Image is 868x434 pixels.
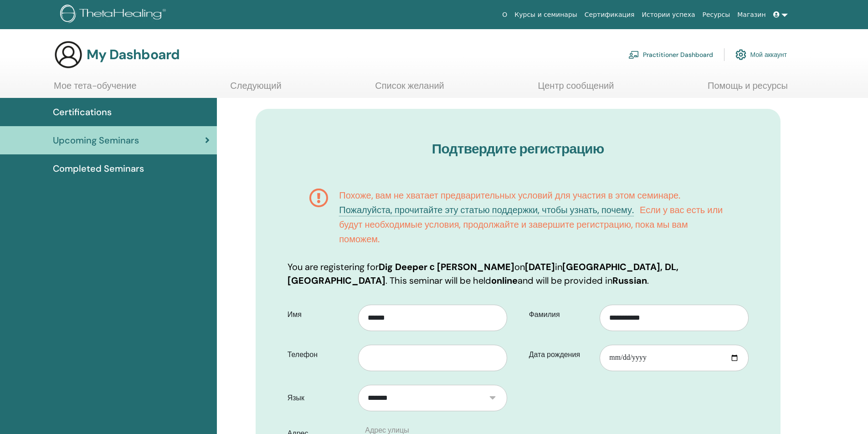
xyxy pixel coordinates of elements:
p: You are registering for on in . This seminar will be held and will be provided in . [288,260,749,287]
label: Язык [281,389,359,407]
a: Центр сообщений [538,80,614,98]
label: Фамилия [522,306,600,323]
a: О [498,6,511,23]
h3: My Dashboard [87,46,180,63]
b: Russian [612,275,647,286]
a: Истории успеха [638,6,699,23]
a: Следующий [230,80,281,98]
label: Телефон [281,346,359,363]
h3: Подтвердите регистрацию [288,141,749,157]
a: Мой аккаунт [735,45,787,65]
b: [DATE] [525,261,555,273]
b: Dig Deeper с [PERSON_NAME] [379,261,514,273]
a: Магазин [734,6,769,23]
span: Upcoming Seminars [53,133,139,147]
label: Дата рождения [522,346,600,363]
a: Мое тета-обучение [54,80,137,98]
a: Курсы и семинары [511,6,581,23]
img: chalkboard-teacher.svg [628,51,639,59]
img: cog.svg [735,47,746,62]
a: Сертификация [581,6,638,23]
a: Помощь и ресурсы [708,80,788,98]
span: Certifications [53,105,112,119]
span: Если у вас есть или будут необходимые условия, продолжайте и завершите регистрацию, пока мы вам п... [339,204,723,245]
b: online [491,275,518,286]
span: Похоже, вам не хватает предварительных условий для участия в этом семинаре. [339,189,680,201]
img: logo.png [60,5,169,25]
a: Practitioner Dashboard [628,45,713,65]
img: generic-user-icon.jpg [54,40,83,69]
a: Ресурсы [699,6,734,23]
label: Имя [281,306,359,323]
a: Пожалуйста, прочитайте эту статью поддержки, чтобы узнать, почему. [339,204,634,216]
a: Список желаний [375,80,444,98]
span: Completed Seminars [53,162,144,175]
